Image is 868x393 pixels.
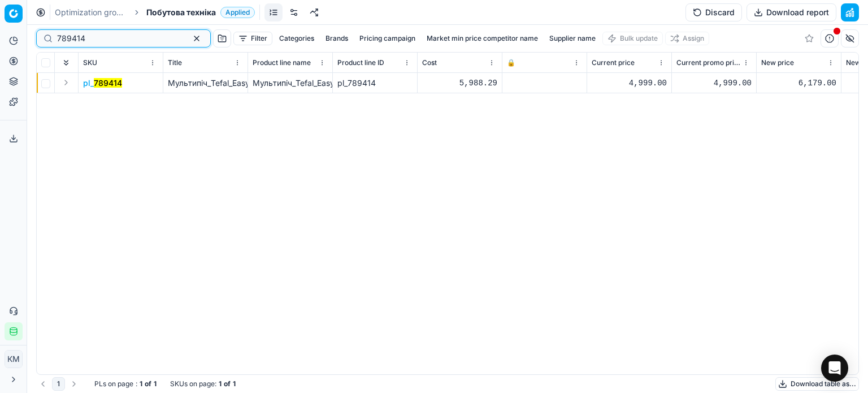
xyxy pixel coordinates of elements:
span: New price [761,58,794,67]
button: Market min price competitor name [422,32,542,45]
strong: of [224,379,231,388]
button: pl_789414 [83,77,122,89]
button: 1 [52,377,65,391]
strong: 1 [154,379,157,388]
button: Expand [59,76,73,89]
input: Search by SKU or title [57,33,181,44]
strong: 1 [140,379,142,388]
nav: pagination [36,377,81,391]
span: Applied [220,7,255,18]
div: Open Intercom Messenger [821,355,848,382]
button: Download table as... [775,377,859,391]
div: 4,999.00 [592,77,667,89]
span: Title [168,58,182,67]
mark: 789414 [94,78,122,88]
span: КM [5,351,22,368]
div: 4,999.00 [676,77,752,89]
span: SKU [83,58,97,67]
button: Filter [233,32,272,45]
button: Supplier name [545,32,600,45]
span: Current promo price [676,58,740,67]
button: КM [5,350,23,368]
button: Go to previous page [36,377,50,391]
span: PLs on page [94,379,133,388]
button: Discard [685,3,742,21]
button: Assign [665,32,709,45]
strong: 1 [233,379,236,388]
div: Мультипіч_Tefal_Easy_Fry_&_Grill_XXL_(EY801815) [253,77,328,89]
button: Brands [321,32,353,45]
strong: 1 [219,379,222,388]
button: Download report [747,3,836,21]
span: 🔒 [507,58,515,67]
div: 6,179.00 [761,77,836,89]
span: Побутова технікаApplied [146,7,255,18]
button: Pricing campaign [355,32,420,45]
a: Optimization groups [55,7,127,18]
span: Product line ID [337,58,384,67]
strong: of [145,379,151,388]
span: Побутова техніка [146,7,216,18]
button: Go to next page [67,377,81,391]
nav: breadcrumb [55,7,255,18]
button: Expand all [59,56,73,70]
span: Current price [592,58,635,67]
span: pl_ [83,77,122,89]
button: Bulk update [602,32,663,45]
button: Categories [275,32,319,45]
div: pl_789414 [337,77,413,89]
span: Product line name [253,58,311,67]
div: 5,988.29 [422,77,497,89]
div: : [94,379,157,388]
span: Мультипіч_Tefal_Easy_Fry_&_Grill_XXL_(EY801815) [168,78,354,88]
span: SKUs on page : [170,379,216,388]
span: Cost [422,58,437,67]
